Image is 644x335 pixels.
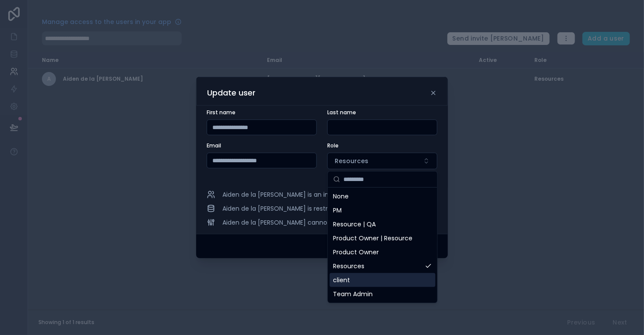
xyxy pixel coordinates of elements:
span: Aiden de la [PERSON_NAME] cannot modify your app [222,218,382,227]
span: Role [327,142,339,149]
span: Team Admin [333,290,373,298]
span: First name [207,109,235,116]
button: Select Button [327,153,437,169]
span: Resource | QA [333,220,376,229]
span: client [333,276,350,284]
span: Resources [335,157,368,165]
span: Resources [333,262,365,270]
span: Last name [327,109,356,116]
div: None [330,189,436,203]
span: Aiden de la [PERSON_NAME] is restricted by data permissions [222,204,407,213]
span: PM [333,206,342,215]
span: Product Owner | Resource [333,234,413,243]
span: Aiden de la [PERSON_NAME] is an internal team member [222,190,394,199]
h3: Update user [207,88,256,98]
div: Suggestions [328,188,437,303]
span: Product Owner [333,248,379,256]
span: Email [207,142,221,149]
